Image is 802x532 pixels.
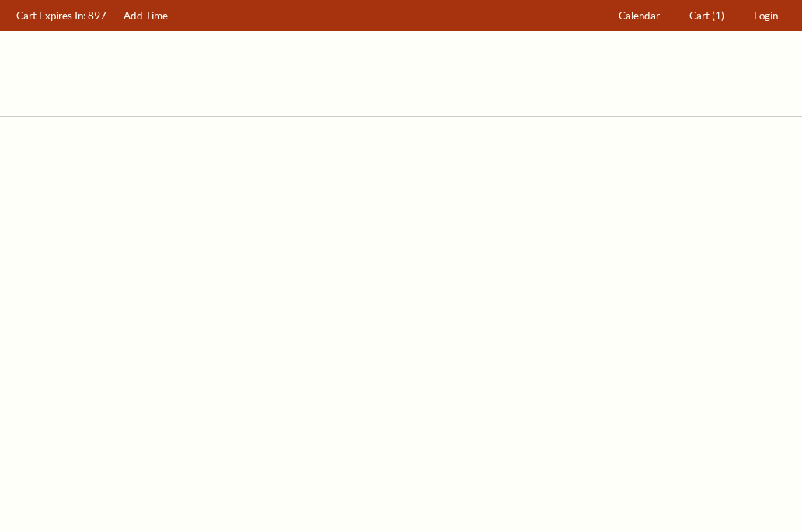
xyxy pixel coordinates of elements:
span: Login [754,9,778,22]
a: Add Time [117,1,176,31]
span: (1) [712,9,724,22]
a: Cart (1) [682,1,732,31]
a: Login [747,1,786,31]
a: Calendar [612,1,668,31]
span: Cart [689,9,710,22]
span: 897 [88,9,106,22]
span: Cart Expires In: [16,9,85,22]
span: Calendar [619,9,660,22]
